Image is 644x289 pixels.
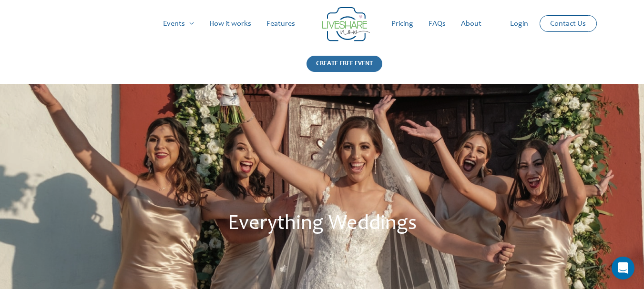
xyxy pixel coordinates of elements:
[17,9,627,39] nav: Site Navigation
[307,56,382,72] div: CREATE FREE EVENT
[307,56,382,84] a: CREATE FREE EVENT
[421,9,453,39] a: FAQs
[542,16,593,31] a: Contact Us
[322,7,370,41] img: LiveShare logo - Capture & Share Event Memories
[384,9,421,39] a: Pricing
[453,9,489,39] a: About
[502,9,536,39] a: Login
[155,9,202,39] a: Events
[612,257,634,279] div: Open Intercom Messenger
[228,214,417,235] span: Everything Weddings
[259,9,303,39] a: Features
[202,9,259,39] a: How it works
